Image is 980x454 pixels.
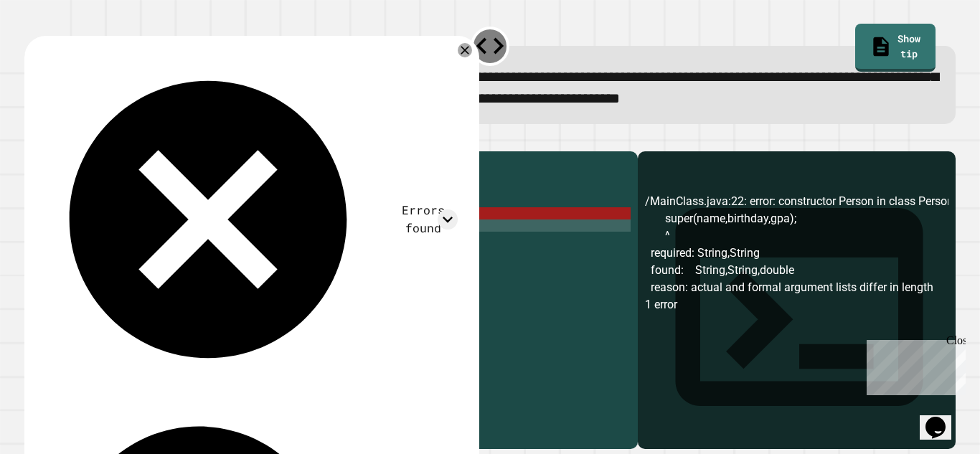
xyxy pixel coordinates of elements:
div: /MainClass.java:22: error: constructor Person in class Person cannot be applied to given types; s... [645,193,948,449]
a: Show tip [855,24,936,72]
iframe: chat widget [920,397,966,440]
iframe: chat widget [861,334,966,395]
div: Chat with us now!Close [6,6,99,91]
div: Errors found [389,202,458,237]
